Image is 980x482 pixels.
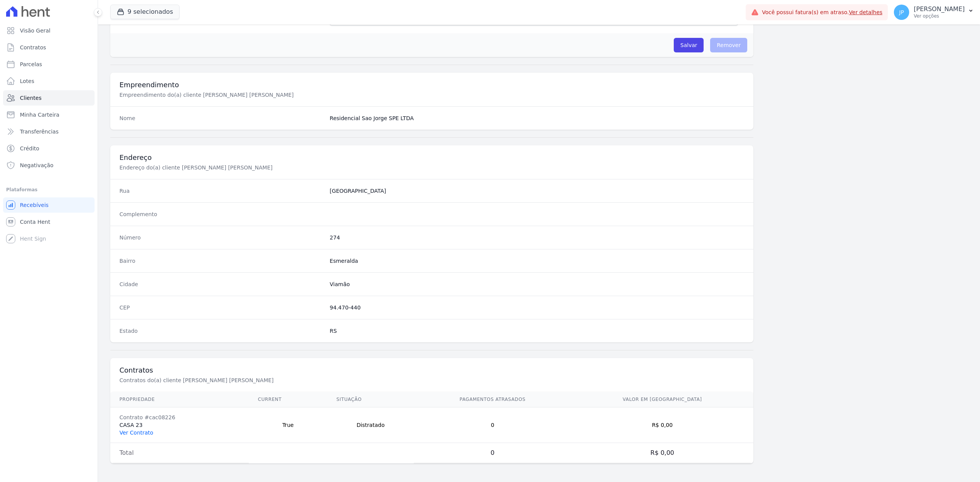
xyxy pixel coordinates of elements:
[20,94,41,102] span: Clientes
[414,407,571,443] td: 0
[914,13,965,19] p: Ver opções
[914,5,965,13] p: [PERSON_NAME]
[330,280,744,288] dd: Viamão
[414,443,571,463] td: 0
[330,187,744,195] dd: [GEOGRAPHIC_DATA]
[110,5,180,19] button: 9 selecionados
[119,280,323,288] dt: Cidade
[119,91,377,99] p: Empreendimento do(a) cliente [PERSON_NAME] [PERSON_NAME]
[710,38,747,52] span: Remover
[110,392,249,407] th: Propriedade
[899,10,904,15] span: JP
[249,392,327,407] th: Current
[330,114,744,122] dd: Residencial Sao Jorge SPE LTDA
[119,210,323,218] dt: Complemento
[20,145,39,152] span: Crédito
[119,80,744,90] h3: Empreendimento
[119,327,323,335] dt: Estado
[20,44,46,51] span: Contratos
[3,214,95,230] a: Conta Hent
[571,443,753,463] td: R$ 0,00
[674,38,704,52] input: Salvar
[327,392,414,407] th: Situação
[119,187,323,195] dt: Rua
[119,414,240,421] div: Contrato #cac08226
[20,77,34,85] span: Lotes
[3,141,95,156] a: Crédito
[20,128,59,135] span: Transferências
[3,107,95,122] a: Minha Carteira
[327,407,414,443] td: Distratado
[249,407,327,443] td: True
[119,153,744,162] h3: Endereço
[119,114,323,122] dt: Nome
[330,304,744,311] dd: 94.470-440
[414,392,571,407] th: Pagamentos Atrasados
[110,407,249,443] td: CASA 23
[888,2,980,23] button: JP [PERSON_NAME] Ver opções
[119,304,323,311] dt: CEP
[571,392,753,407] th: Valor em [GEOGRAPHIC_DATA]
[6,185,91,194] div: Plataformas
[119,257,323,265] dt: Bairro
[20,60,42,68] span: Parcelas
[3,23,95,38] a: Visão Geral
[119,430,153,436] a: Ver Contrato
[20,161,54,169] span: Negativação
[3,197,95,213] a: Recebíveis
[3,57,95,72] a: Parcelas
[119,164,377,171] p: Endereço do(a) cliente [PERSON_NAME] [PERSON_NAME]
[3,158,95,173] a: Negativação
[20,27,51,34] span: Visão Geral
[571,407,753,443] td: R$ 0,00
[3,73,95,89] a: Lotes
[330,327,744,335] dd: RS
[3,90,95,106] a: Clientes
[119,376,377,384] p: Contratos do(a) cliente [PERSON_NAME] [PERSON_NAME]
[762,8,882,16] span: Você possui fatura(s) em atraso.
[3,40,95,55] a: Contratos
[110,443,249,463] td: Total
[119,234,323,241] dt: Número
[119,366,744,375] h3: Contratos
[20,201,49,209] span: Recebíveis
[3,124,95,139] a: Transferências
[330,257,744,265] dd: Esmeralda
[849,9,883,15] a: Ver detalhes
[20,111,59,119] span: Minha Carteira
[330,234,744,241] dd: 274
[20,218,50,226] span: Conta Hent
